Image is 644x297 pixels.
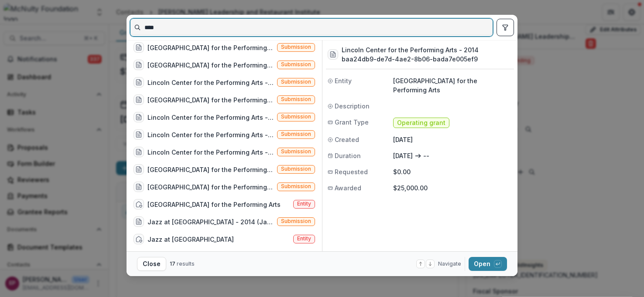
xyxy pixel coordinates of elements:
[335,76,352,85] span: Entity
[393,183,512,192] p: $25,000.00
[393,167,512,176] p: $0.00
[469,257,507,271] button: Open
[147,130,274,139] div: Lincoln Center for the Performing Arts - 2016 (Education Gala 40th Anniversary Honoring [PERSON_N...
[147,182,274,192] div: [GEOGRAPHIC_DATA] for the Performing Arts - 2025
[281,44,311,50] span: Submission
[393,151,413,160] p: [DATE]
[281,114,311,120] span: Submission
[423,151,429,160] p: --
[342,54,479,64] h3: baa24db9-de7d-4ae2-8b06-bada7e005ef9
[335,183,361,192] span: Awarded
[497,19,514,36] button: toggle filters
[297,236,311,242] span: Entity
[281,79,311,85] span: Submission
[335,118,369,127] span: Grant Type
[393,135,512,144] p: [DATE]
[335,167,368,176] span: Requested
[147,61,274,70] div: [GEOGRAPHIC_DATA] for the Performing Arts - 2021 (Designated to Great Performers Circle)
[147,200,281,209] div: [GEOGRAPHIC_DATA] for the Performing Arts
[281,148,311,155] span: Submission
[281,218,311,224] span: Submission
[147,78,274,87] div: Lincoln Center for the Performing Arts - 2020 (Great Performers Circle-fully tax deducible/no ben...
[297,201,311,207] span: Entity
[397,119,445,127] span: Operating grant
[335,101,370,111] span: Description
[335,151,361,160] span: Duration
[137,257,166,271] button: Close
[281,96,311,102] span: Submission
[281,183,311,189] span: Submission
[177,260,195,267] span: results
[147,165,274,174] div: [GEOGRAPHIC_DATA] for the Performing Arts - 2015
[147,95,274,105] div: [GEOGRAPHIC_DATA] for the Performing Arts - 2019
[438,260,461,268] span: Navigate
[342,45,479,54] h3: Lincoln Center for the Performing Arts - 2014
[147,217,274,226] div: Jazz at [GEOGRAPHIC_DATA] - 2014 (Jazz at the [GEOGRAPHIC_DATA] )
[147,113,274,122] div: Lincoln Center for the Performing Arts - 2017 (Great Performers Circle deductible portion)
[281,61,311,67] span: Submission
[147,148,274,157] div: Lincoln Center for the Performing Arts - 2016 (Great Performers Circle tax Deductible portion)
[335,135,359,144] span: Created
[147,43,274,52] div: [GEOGRAPHIC_DATA] for the Performing Arts - 2022 (Great Performers Circle no benefits to be recei...
[281,131,311,137] span: Submission
[147,235,234,244] div: Jazz at [GEOGRAPHIC_DATA]
[281,166,311,172] span: Submission
[170,260,175,267] span: 17
[393,76,512,94] p: [GEOGRAPHIC_DATA] for the Performing Arts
